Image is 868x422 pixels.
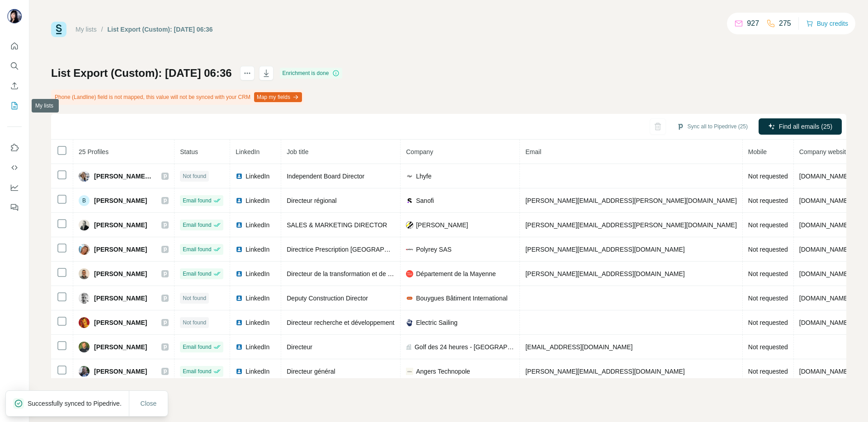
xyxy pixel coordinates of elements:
span: Département de la Mayenne [416,269,496,278]
span: [PERSON_NAME][EMAIL_ADDRESS][PERSON_NAME][DOMAIN_NAME] [525,197,737,204]
button: Dashboard [7,179,22,196]
span: [PERSON_NAME][EMAIL_ADDRESS][DOMAIN_NAME] [525,246,684,253]
img: company-logo [406,246,413,253]
span: Not found [183,294,206,302]
span: Not requested [748,295,788,302]
span: Status [180,148,198,155]
div: Enrichment is done [280,68,343,79]
button: Search [7,58,22,74]
span: Not found [183,319,206,327]
span: Directeur [287,343,312,351]
span: Email found [183,221,211,229]
span: Job title [287,148,308,155]
span: [DOMAIN_NAME] [799,173,850,180]
button: Quick start [7,38,22,54]
a: My lists [75,26,97,33]
img: company-logo [406,173,413,180]
span: LinkedIn [245,220,269,230]
span: Directeur de la transformation et de l'innovation [287,270,419,277]
span: LinkedIn [245,294,269,303]
img: Avatar [79,317,90,328]
span: Not requested [748,343,788,351]
span: [DOMAIN_NAME] [799,246,850,253]
button: Buy credits [806,17,848,30]
span: LinkedIn [245,367,269,376]
button: Close [134,395,163,412]
span: Directeur général [287,368,335,375]
span: Close [141,399,157,408]
img: Avatar [79,171,90,182]
span: [PERSON_NAME], PhD [94,172,152,181]
img: Avatar [79,268,90,279]
span: Bouygues Bâtiment International [416,294,507,303]
span: Mobile [748,148,767,155]
span: LinkedIn [245,318,269,327]
button: Sync all to Pipedrive (25) [670,120,754,133]
span: SALES & MARKETING DIRECTOR [287,221,387,229]
img: LinkedIn logo [236,319,243,326]
img: company-logo [406,197,413,204]
span: Not requested [748,246,788,253]
img: Avatar [79,342,90,352]
button: Use Surfe on LinkedIn [7,140,22,156]
p: Successfully synced to Pipedrive. [28,399,129,408]
button: My lists [7,98,22,114]
span: LinkedIn [245,269,269,278]
button: Feedback [7,199,22,216]
img: company-logo [406,368,413,375]
div: List Export (Custom): [DATE] 06:36 [108,25,213,34]
button: Find all emails (25) [759,118,842,135]
span: Electric Sailing [416,318,458,327]
span: Angers Technopole [416,367,470,376]
div: Phone (Landline) field is not mapped, this value will not be synced with your CRM [51,89,304,105]
span: Not requested [748,319,788,326]
span: [DOMAIN_NAME] [799,295,850,302]
span: Independent Board Director [287,173,364,180]
img: Avatar [79,220,90,230]
span: [PERSON_NAME] [416,220,468,230]
span: Not requested [748,197,788,204]
span: Email found [183,343,211,351]
span: [PERSON_NAME][EMAIL_ADDRESS][DOMAIN_NAME] [525,368,684,375]
span: Deputy Construction Director [287,295,368,302]
img: LinkedIn logo [236,295,243,302]
span: [PERSON_NAME] [94,196,147,205]
span: LinkedIn [245,172,269,181]
span: Not requested [748,270,788,277]
span: Not requested [748,173,788,180]
img: company-logo [406,270,413,277]
span: LinkedIn [236,148,259,155]
span: LinkedIn [245,342,269,352]
button: Use Surfe API [7,159,22,176]
img: Avatar [79,366,90,377]
img: company-logo [406,295,413,302]
button: Enrich CSV [7,78,22,94]
span: Sanofi [416,196,434,205]
span: [PERSON_NAME] [94,220,147,230]
span: Company website [799,148,849,155]
span: LinkedIn [245,196,269,205]
div: B [79,195,90,206]
img: company-logo [406,319,413,326]
img: LinkedIn logo [236,173,243,180]
span: Lhyfe [416,172,431,181]
span: LinkedIn [245,245,269,254]
span: [PERSON_NAME] [94,342,147,352]
p: 275 [779,18,791,29]
img: LinkedIn logo [236,343,243,351]
span: [DOMAIN_NAME] [799,319,850,326]
span: Company [406,148,433,155]
span: [DOMAIN_NAME] [799,368,850,375]
img: Avatar [7,9,22,23]
span: [PERSON_NAME] [94,294,147,303]
span: [EMAIL_ADDRESS][DOMAIN_NAME] [525,343,632,351]
button: actions [240,66,255,80]
p: 927 [747,18,759,29]
span: 25 Profiles [79,148,108,155]
img: company-logo [406,221,413,229]
span: Not requested [748,221,788,229]
h1: List Export (Custom): [DATE] 06:36 [51,66,232,80]
span: Email found [183,197,211,205]
span: Email found [183,245,211,253]
span: [PERSON_NAME] [94,245,147,254]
